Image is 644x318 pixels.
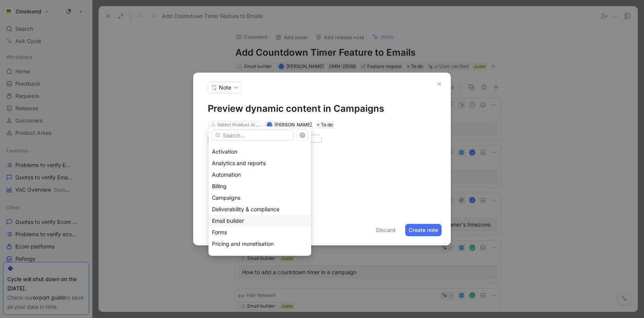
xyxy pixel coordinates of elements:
[219,84,231,91] span: Note
[211,85,217,90] img: 🗒️
[373,224,399,236] button: Discard
[217,121,260,129] div: Select Product Area
[212,206,279,212] span: Deliverability & compliance
[321,121,333,129] span: To do
[212,129,294,141] input: Search...
[208,103,436,115] h1: Preview dynamic content in Campaigns
[212,240,274,247] span: Pricing and monetisation
[208,135,322,145] img: image.png
[212,171,241,178] span: Automation
[274,122,312,128] span: [PERSON_NAME]
[212,160,266,166] span: Analytics and reports
[315,121,334,129] div: To do
[405,224,442,236] button: Create note
[212,194,240,201] span: Campaigns
[212,148,237,155] span: Activation
[212,229,227,235] span: Forms
[212,183,227,189] span: Billing
[212,252,261,258] span: Profiles & segments
[212,217,244,224] span: Email builder
[267,123,271,127] div: J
